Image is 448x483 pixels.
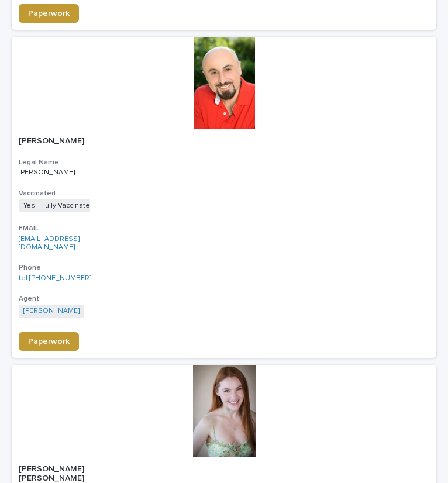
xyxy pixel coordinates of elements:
[19,332,79,351] a: Paperwork
[19,4,79,23] a: Paperwork
[19,236,80,251] a: [EMAIL_ADDRESS][DOMAIN_NAME]
[19,199,99,212] span: Yes - Fully Vaccinated
[19,158,429,167] h3: Legal Name
[19,168,102,177] p: [PERSON_NAME]
[19,136,102,146] p: [PERSON_NAME]
[19,224,429,233] h3: EMAIL
[23,307,80,315] a: [PERSON_NAME]
[12,37,436,357] a: [PERSON_NAME]Legal Name[PERSON_NAME]VaccinatedYes - Fully VaccinatedEMAIL[EMAIL_ADDRESS][DOMAIN_N...
[19,275,91,282] a: tel:[PHONE_NUMBER]
[28,9,70,18] span: Paperwork
[28,337,70,346] span: Paperwork
[19,263,429,272] h3: Phone
[19,294,429,303] h3: Agent
[19,189,429,198] h3: Vaccinated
